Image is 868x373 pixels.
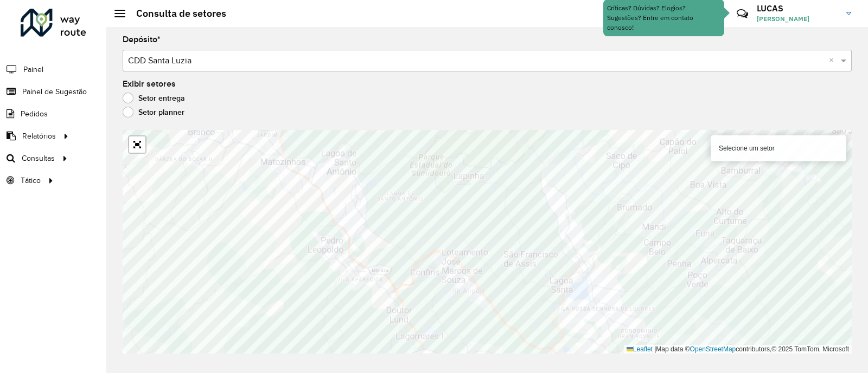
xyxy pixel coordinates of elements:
[23,64,43,75] span: Painel
[829,54,838,67] span: Clear all
[123,77,176,90] label: Exibir setores
[690,345,736,353] a: OpenStreetMap
[624,345,852,354] div: Map data © contributors,© 2025 TomTom, Microsoft
[711,135,846,161] div: Selecione um setor
[21,175,41,186] span: Tático
[123,107,184,117] label: Setor planner
[123,93,185,103] label: Setor entrega
[21,108,48,120] span: Pedidos
[22,153,55,164] span: Consultas
[129,136,145,153] a: Abrir mapa em tela cheia
[627,345,653,353] a: Leaflet
[757,14,838,24] span: [PERSON_NAME]
[757,3,838,14] h3: LUCAS
[731,2,754,25] a: Contato Rápido
[654,345,656,353] span: |
[123,33,161,46] label: Depósito
[22,130,56,142] span: Relatórios
[125,8,226,19] h2: Consulta de setores
[22,86,87,97] span: Painel de Sugestão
